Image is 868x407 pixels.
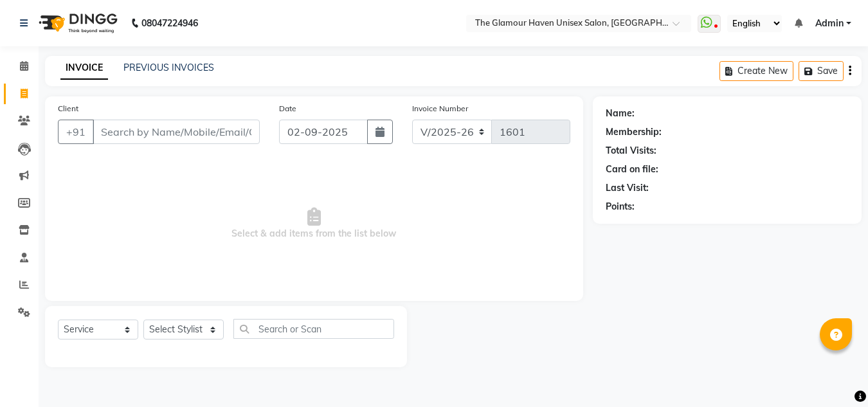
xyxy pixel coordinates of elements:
div: Last Visit: [606,181,649,195]
b: 08047224946 [141,5,198,41]
div: Points: [606,200,635,213]
div: Name: [606,107,635,120]
div: Total Visits: [606,144,656,158]
a: INVOICE [60,57,108,80]
input: Search or Scan [233,319,394,339]
div: Card on file: [606,163,658,176]
button: Save [799,61,844,81]
input: Search by Name/Mobile/Email/Code [93,120,260,144]
div: Membership: [606,125,662,139]
img: logo [33,5,121,41]
label: Invoice Number [412,103,468,114]
label: Date [279,103,296,114]
label: Client [58,103,78,114]
span: Admin [815,17,844,30]
span: Select & add items from the list below [58,159,570,288]
button: +91 [58,120,94,144]
button: Create New [719,61,793,81]
iframe: chat widget [814,356,855,394]
a: PREVIOUS INVOICES [123,62,214,73]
